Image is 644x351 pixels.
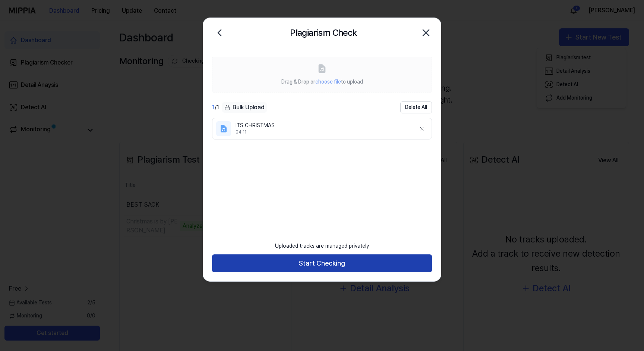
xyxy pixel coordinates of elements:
button: Start Checking [212,254,432,272]
div: / 1 [212,103,219,112]
button: Delete All [400,101,432,113]
div: ITS CHRISTMAS [236,122,410,129]
span: choose file [315,79,341,85]
div: 04:11 [236,129,410,135]
span: 1 [212,104,215,111]
h2: Plagiarism Check [290,26,357,40]
div: Uploaded tracks are managed privately [271,238,373,254]
button: Bulk Upload [222,102,267,113]
span: Drag & Drop or to upload [281,79,363,85]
